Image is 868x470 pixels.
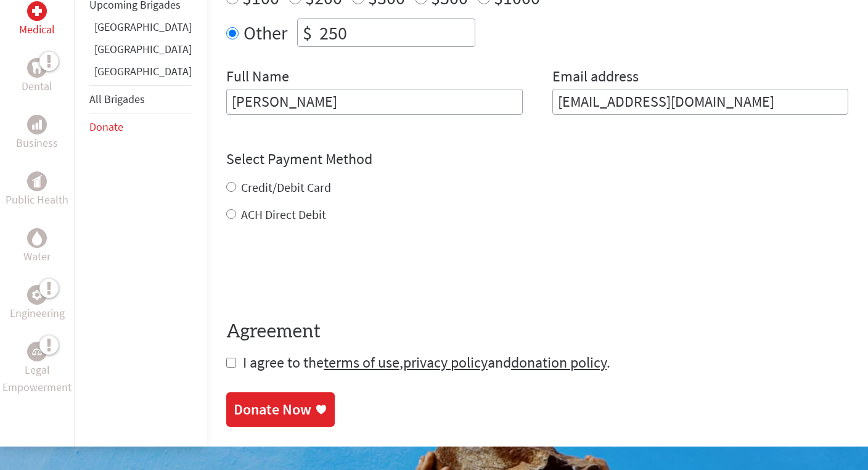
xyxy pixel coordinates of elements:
[89,113,192,141] li: Donate
[32,62,42,74] img: Dental
[226,149,848,169] h4: Select Payment Method
[241,179,331,195] label: Credit/Debit Card
[324,353,399,372] a: terms of use
[298,19,317,46] div: $
[226,392,335,427] a: Donate Now
[23,248,51,265] p: Water
[89,120,123,134] a: Donate
[552,89,849,115] input: Your Email
[27,228,47,248] div: Water
[244,19,287,47] label: Other
[94,20,192,34] a: [GEOGRAPHIC_DATA]
[19,1,55,38] a: MedicalMedical
[89,19,192,41] li: Ghana
[243,353,610,372] span: I agree to the , and .
[22,78,52,95] p: Dental
[226,67,289,89] label: Full Name
[27,58,47,78] div: Dental
[89,41,192,63] li: Guatemala
[32,231,42,245] img: Water
[27,1,47,21] div: Medical
[89,85,192,113] li: All Brigades
[10,285,65,322] a: EngineeringEngineering
[27,342,47,361] div: Legal Empowerment
[6,191,68,208] p: Public Health
[32,6,42,16] img: Medical
[226,89,523,115] input: Enter Full Name
[32,348,42,355] img: Legal Empowerment
[27,115,47,134] div: Business
[511,353,607,372] a: donation policy
[16,115,58,152] a: BusinessBusiness
[32,175,42,188] img: Public Health
[234,400,311,419] div: Donate Now
[89,63,192,85] li: Panama
[226,248,414,296] iframe: reCAPTCHA
[6,171,68,208] a: Public HealthPublic Health
[241,207,326,222] label: ACH Direct Debit
[16,134,58,152] p: Business
[22,58,52,95] a: DentalDental
[552,67,639,89] label: Email address
[19,21,55,38] p: Medical
[27,171,47,191] div: Public Health
[10,305,65,322] p: Engineering
[317,19,475,46] input: Enter Amount
[23,228,51,265] a: WaterWater
[2,361,72,396] p: Legal Empowerment
[32,290,42,300] img: Engineering
[94,64,192,78] a: [GEOGRAPHIC_DATA]
[89,92,145,106] a: All Brigades
[94,42,192,56] a: [GEOGRAPHIC_DATA]
[27,285,47,305] div: Engineering
[2,342,72,396] a: Legal EmpowermentLegal Empowerment
[403,353,488,372] a: privacy policy
[32,120,42,130] img: Business
[226,321,848,343] h4: Agreement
